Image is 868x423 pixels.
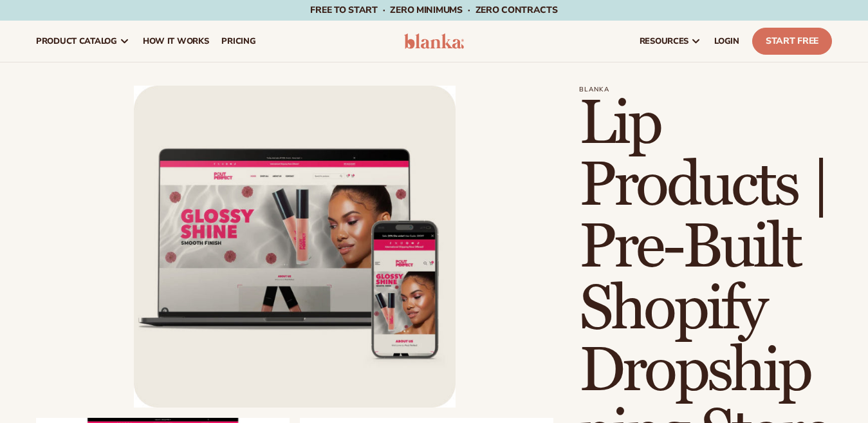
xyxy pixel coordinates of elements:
[633,21,708,62] a: resources
[714,36,739,46] span: LOGIN
[143,36,209,46] span: How It Works
[708,21,746,62] a: LOGIN
[30,21,136,62] a: product catalog
[310,4,557,16] span: Free to start · ZERO minimums · ZERO contracts
[579,86,832,93] p: Blanka
[404,33,465,49] img: logo
[640,36,688,46] span: resources
[221,36,255,46] span: pricing
[36,36,117,46] span: product catalog
[752,28,832,55] a: Start Free
[215,21,262,62] a: pricing
[136,21,216,62] a: How It Works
